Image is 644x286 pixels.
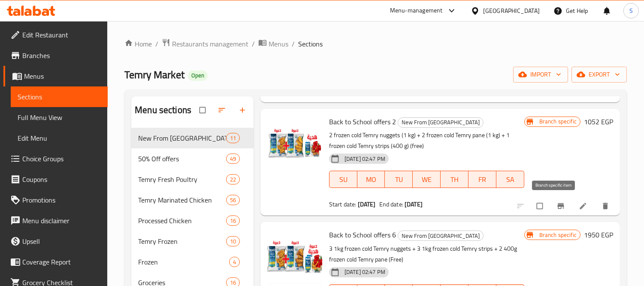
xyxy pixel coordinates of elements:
[135,104,191,117] h2: Menu sections
[22,257,101,267] span: Coverage Report
[361,173,382,186] span: MO
[138,236,226,246] span: Temry Frozen
[227,134,239,142] span: 11
[341,155,389,163] span: [DATE] 02:47 PM
[3,66,108,86] a: Menus
[131,210,254,231] div: Processed Chicken16
[398,231,484,241] div: New From Temry
[520,69,561,80] span: import
[22,30,101,40] span: Edit Restaurant
[162,38,248,49] a: Restaurants management
[629,6,633,15] span: S
[357,171,385,188] button: MO
[3,210,108,231] a: Menu disclaimer
[329,199,357,210] span: Start date:
[18,133,101,143] span: Edit Menu
[22,174,101,185] span: Coupons
[358,199,376,210] b: [DATE]
[398,117,483,127] span: New From [GEOGRAPHIC_DATA]
[188,71,208,81] div: Open
[3,231,108,252] a: Upsell
[398,231,483,241] span: New From [GEOGRAPHIC_DATA]
[212,101,233,120] span: Sort sections
[329,228,396,241] span: Back to School offers 6
[579,202,589,210] a: Edit menu item
[269,39,288,49] span: Menus
[226,174,240,185] div: items
[532,198,550,214] span: Select to update
[124,39,152,49] a: Home
[571,67,627,83] button: export
[329,130,524,151] p: 2 frozen cold Temry nuggets (1 kg) + 2 frozen cold Temry pane (1 kg) + 1 frozen cold Temry strips...
[333,173,354,186] span: SU
[124,65,184,84] span: Temry Market
[11,86,108,107] a: Sections
[229,257,240,267] div: items
[483,6,540,15] div: [GEOGRAPHIC_DATA]
[138,195,226,205] span: Temry Marinated Chicken
[596,197,617,215] button: delete
[496,171,524,188] button: SA
[441,171,469,188] button: TH
[227,217,239,225] span: 16
[3,148,108,169] a: Choice Groups
[131,252,254,272] div: Frozen4
[385,171,413,188] button: TU
[398,117,484,128] div: New From Temry
[341,268,389,276] span: [DATE] 02:47 PM
[124,38,627,49] nav: breadcrumb
[233,101,254,120] button: Add section
[444,173,465,186] span: TH
[252,39,255,49] li: /
[226,195,240,205] div: items
[230,258,239,266] span: 4
[22,154,101,164] span: Choice Groups
[329,171,357,188] button: SU
[3,169,108,190] a: Coupons
[18,92,101,102] span: Sections
[584,229,613,241] h6: 1950 EGP
[578,69,620,80] span: export
[388,173,409,186] span: TU
[155,39,158,49] li: /
[379,199,403,210] span: End date:
[24,71,101,81] span: Menus
[22,50,101,61] span: Branches
[3,252,108,272] a: Coverage Report
[22,236,101,246] span: Upsell
[11,107,108,128] a: Full Menu View
[267,229,322,284] img: Back to School offers 6
[131,231,254,252] div: Temry Frozen10
[138,215,226,226] div: Processed Chicken
[226,215,240,226] div: items
[22,195,101,205] span: Promotions
[405,199,423,210] b: [DATE]
[258,38,288,49] a: Menus
[11,128,108,148] a: Edit Menu
[227,175,239,184] span: 22
[226,236,240,246] div: items
[329,243,524,265] p: 3 1kg frozen cold Temry nuggets + 3 1kg frozen cold Temry strips + 2 400g frozen cold Temry pane ...
[194,102,212,118] span: Select all sections
[298,39,323,49] span: Sections
[3,45,108,66] a: Branches
[172,39,248,49] span: Restaurants management
[551,197,572,215] button: Branch-specific-item
[227,196,239,204] span: 56
[131,190,254,210] div: Temry Marinated Chicken56
[131,148,254,169] div: 50% Off offers49
[138,257,229,267] div: Frozen
[390,6,443,16] div: Menu-management
[227,237,239,246] span: 10
[472,173,493,186] span: FR
[138,133,226,143] span: New From [GEOGRAPHIC_DATA]
[188,72,208,79] span: Open
[226,133,240,143] div: items
[584,116,613,128] h6: 1052 EGP
[138,174,226,185] span: Temry Fresh Poultry
[138,154,226,164] span: 50% Off offers
[3,190,108,210] a: Promotions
